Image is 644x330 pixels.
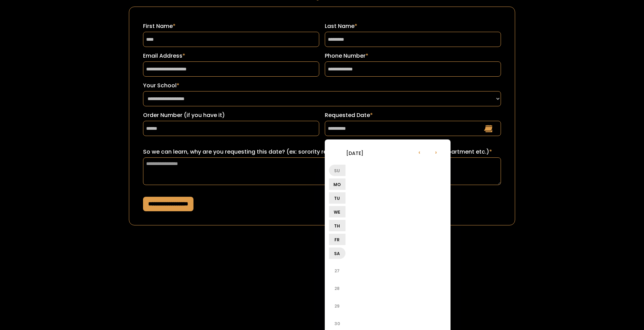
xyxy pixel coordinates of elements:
[325,52,501,60] label: Phone Number
[411,144,428,160] li: ‹
[325,111,501,119] label: Requested Date
[329,192,345,204] li: Tu
[143,148,501,156] label: So we can learn, why are you requesting this date? (ex: sorority recruitment, lease turn over for...
[428,144,444,160] li: ›
[329,280,345,297] li: 28
[325,22,501,30] label: Last Name
[329,206,345,217] li: We
[329,247,345,259] li: Sa
[329,178,345,190] li: Mo
[143,22,319,30] label: First Name
[143,81,501,90] label: Your School
[329,220,345,231] li: Th
[329,262,345,279] li: 27
[143,111,319,119] label: Order Number (if you have it)
[329,234,345,245] li: Fr
[143,52,319,60] label: Email Address
[329,298,345,314] li: 29
[329,145,381,161] li: [DATE]
[329,165,345,176] li: Su
[129,7,515,225] form: Request a Date Form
